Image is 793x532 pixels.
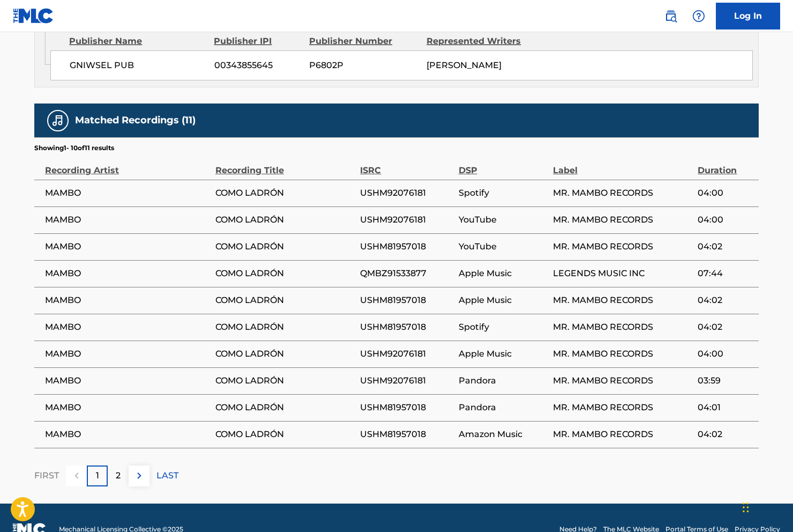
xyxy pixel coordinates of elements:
[116,469,121,482] p: 2
[459,187,548,199] span: Spotify
[743,491,749,523] div: Drag
[360,213,453,226] span: USHM92076181
[459,240,548,253] span: YouTube
[459,428,548,441] span: Amazon Music
[70,59,206,72] span: GNIWSEL PUB
[553,213,692,226] span: MR. MAMBO RECORDS
[215,294,355,307] span: COMO LADRÓN
[360,240,453,253] span: USHM81957018
[215,187,355,199] span: COMO LADRÓN
[360,428,453,441] span: USHM81957018
[214,35,301,48] div: Publisher IPI
[553,267,692,280] span: LEGENDS MUSIC INC
[45,187,210,199] span: MAMBO
[360,321,453,334] span: USHM81957018
[427,35,536,48] div: Represented Writers
[360,374,453,387] span: USHM92076181
[459,213,548,226] span: YouTube
[215,267,355,280] span: COMO LADRÓN
[698,187,753,199] span: 04:00
[215,153,355,177] div: Recording Title
[215,213,355,226] span: COMO LADRÓN
[427,60,502,70] span: [PERSON_NAME]
[215,401,355,414] span: COMO LADRÓN
[69,35,206,48] div: Publisher Name
[459,401,548,414] span: Pandora
[309,59,418,72] span: P6802P
[214,59,301,72] span: 00343855645
[360,153,453,177] div: ISRC
[45,374,210,387] span: MAMBO
[51,114,64,127] img: Matched Recordings
[215,321,355,334] span: COMO LADRÓN
[215,374,355,387] span: COMO LADRÓN
[360,401,453,414] span: USHM81957018
[96,469,99,482] p: 1
[459,348,548,360] span: Apple Music
[698,401,753,414] span: 04:01
[45,321,210,334] span: MAMBO
[660,5,682,27] a: Public Search
[698,374,753,387] span: 03:59
[698,348,753,360] span: 04:00
[45,213,210,226] span: MAMBO
[692,10,705,23] img: help
[45,153,210,177] div: Recording Artist
[664,10,677,23] img: search
[716,3,780,29] a: Log In
[739,481,793,532] iframe: Chat Widget
[553,401,692,414] span: MR. MAMBO RECORDS
[13,8,54,24] img: MLC Logo
[688,5,709,27] div: Help
[698,294,753,307] span: 04:02
[553,153,692,177] div: Label
[360,348,453,360] span: USHM92076181
[34,469,59,482] p: FIRST
[215,428,355,441] span: COMO LADRÓN
[459,294,548,307] span: Apple Music
[459,153,548,177] div: DSP
[45,348,210,360] span: MAMBO
[553,240,692,253] span: MR. MAMBO RECORDS
[215,348,355,360] span: COMO LADRÓN
[459,374,548,387] span: Pandora
[45,428,210,441] span: MAMBO
[309,35,418,48] div: Publisher Number
[553,294,692,307] span: MR. MAMBO RECORDS
[698,153,753,177] div: Duration
[698,267,753,280] span: 07:44
[133,469,146,482] img: right
[553,374,692,387] span: MR. MAMBO RECORDS
[698,240,753,253] span: 04:02
[698,321,753,334] span: 04:02
[360,267,453,280] span: QMBZ91533877
[45,294,210,307] span: MAMBO
[553,348,692,360] span: MR. MAMBO RECORDS
[459,267,548,280] span: Apple Music
[459,321,548,334] span: Spotify
[553,321,692,334] span: MR. MAMBO RECORDS
[34,143,114,153] p: Showing 1 - 10 of 11 results
[698,213,753,226] span: 04:00
[698,428,753,441] span: 04:02
[360,294,453,307] span: USHM81957018
[45,267,210,280] span: MAMBO
[553,187,692,199] span: MR. MAMBO RECORDS
[215,240,355,253] span: COMO LADRÓN
[360,187,453,199] span: USHM92076181
[45,401,210,414] span: MAMBO
[156,469,178,482] p: LAST
[553,428,692,441] span: MR. MAMBO RECORDS
[75,114,196,127] h5: Matched Recordings (11)
[45,240,210,253] span: MAMBO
